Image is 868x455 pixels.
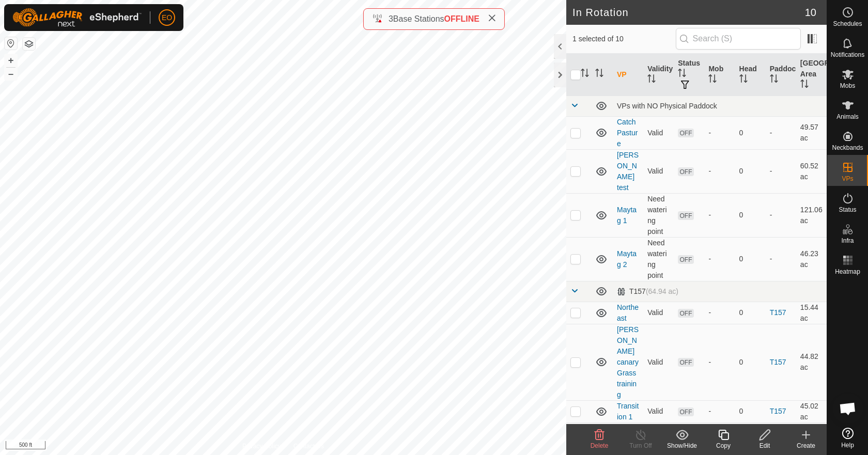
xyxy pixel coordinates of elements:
[643,193,674,237] td: Need watering point
[796,149,827,193] td: 60.52 ac
[831,52,864,58] span: Notifications
[5,54,17,67] button: +
[678,211,693,220] span: OFF
[766,237,796,281] td: -
[735,400,766,422] td: 0
[704,54,735,96] th: Mob
[766,54,796,96] th: Paddock
[643,54,674,96] th: Validity
[735,237,766,281] td: 0
[5,37,17,50] button: Reset Map
[643,400,674,422] td: Valid
[708,166,731,177] div: -
[842,176,853,182] span: VPs
[766,193,796,237] td: -
[708,307,731,318] div: -
[796,193,827,237] td: 121.06 ac
[674,54,704,96] th: Status
[770,358,786,366] a: T157
[676,28,801,50] input: Search (S)
[735,149,766,193] td: 0
[841,442,854,448] span: Help
[572,34,676,44] span: 1 selected of 10
[678,309,693,318] span: OFF
[5,68,17,80] button: –
[796,237,827,281] td: 46.23 ac
[678,129,693,137] span: OFF
[12,8,142,27] img: Gallagher Logo
[735,324,766,400] td: 0
[242,442,281,451] a: Privacy Policy
[617,151,639,192] a: [PERSON_NAME] test
[678,167,693,176] span: OFF
[708,357,731,368] div: -
[735,54,766,96] th: Head
[678,255,693,264] span: OFF
[832,393,863,424] div: Open chat
[839,207,856,213] span: Status
[796,324,827,400] td: 44.82 ac
[836,114,859,120] span: Animals
[643,116,674,149] td: Valid
[735,193,766,237] td: 0
[23,38,35,50] button: Map Layers
[581,70,589,79] p-sorticon: Activate to sort
[735,116,766,149] td: 0
[643,324,674,400] td: Valid
[617,402,639,421] a: Transition 1
[735,302,766,324] td: 0
[805,5,816,20] span: 10
[827,423,868,452] a: Help
[647,76,656,84] p-sorticon: Activate to sort
[643,302,674,324] td: Valid
[796,116,827,149] td: 49.57 ac
[678,70,686,79] p-sorticon: Activate to sort
[841,238,854,244] span: Infra
[739,76,748,84] p-sorticon: Activate to sort
[620,441,661,450] div: Turn Off
[444,14,479,23] span: OFFLINE
[800,81,809,89] p-sorticon: Activate to sort
[708,254,731,264] div: -
[293,442,324,451] a: Contact Us
[766,149,796,193] td: -
[833,21,862,27] span: Schedules
[617,325,639,399] a: [PERSON_NAME] canary Grass training
[643,149,674,193] td: Valid
[796,54,827,96] th: [GEOGRAPHIC_DATA] Area
[835,269,860,275] span: Heatmap
[595,70,603,79] p-sorticon: Activate to sort
[617,287,678,296] div: T157
[766,116,796,149] td: -
[796,400,827,422] td: 45.02 ac
[796,302,827,324] td: 15.44 ac
[770,308,786,317] a: T157
[708,128,731,138] div: -
[840,83,855,89] span: Mobs
[832,145,863,151] span: Neckbands
[708,406,731,417] div: -
[572,6,805,19] h2: In Rotation
[393,14,444,23] span: Base Stations
[617,249,637,269] a: Maytag 2
[162,12,172,23] span: EO
[617,118,638,148] a: Catch Pasture
[785,441,827,450] div: Create
[708,76,717,84] p-sorticon: Activate to sort
[617,102,823,110] div: VPs with NO Physical Paddock
[661,441,703,450] div: Show/Hide
[703,441,744,450] div: Copy
[591,442,609,449] span: Delete
[617,206,637,225] a: Maytag 1
[708,210,731,221] div: -
[643,237,674,281] td: Need watering point
[617,303,639,322] a: Northeast
[613,54,643,96] th: VP
[389,14,393,23] span: 3
[678,358,693,367] span: OFF
[770,76,778,84] p-sorticon: Activate to sort
[770,407,786,415] a: T157
[678,407,693,416] span: OFF
[646,287,678,295] span: (64.94 ac)
[744,441,785,450] div: Edit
